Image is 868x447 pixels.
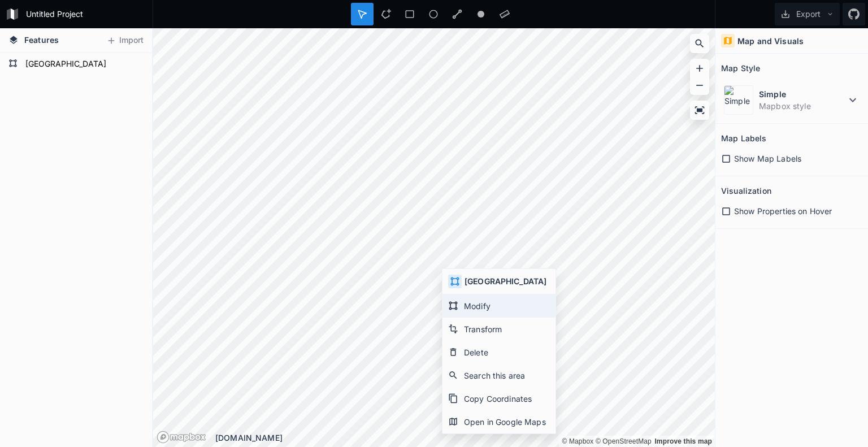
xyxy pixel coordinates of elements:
[101,32,149,50] button: Import
[721,59,760,77] h2: Map Style
[442,318,555,341] div: Transform
[465,275,546,287] h4: [GEOGRAPHIC_DATA]
[442,294,555,318] div: Modify
[734,153,801,164] span: Show Map Labels
[442,410,555,433] div: Open in Google Maps
[562,437,593,445] a: Mapbox
[759,88,846,100] dt: Simple
[721,182,771,199] h2: Visualization
[737,35,804,47] h4: Map and Visuals
[775,3,840,25] button: Export
[759,100,846,112] dd: Mapbox style
[442,387,555,410] div: Copy Coordinates
[157,431,206,444] a: Mapbox logo
[654,437,712,445] a: Map feedback
[24,34,59,46] span: Features
[442,364,555,387] div: Search this area
[442,341,555,364] div: Delete
[215,432,715,444] div: [DOMAIN_NAME]
[596,437,652,445] a: OpenStreetMap
[734,205,832,217] span: Show Properties on Hover
[721,129,766,147] h2: Map Labels
[724,85,753,115] img: Simple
